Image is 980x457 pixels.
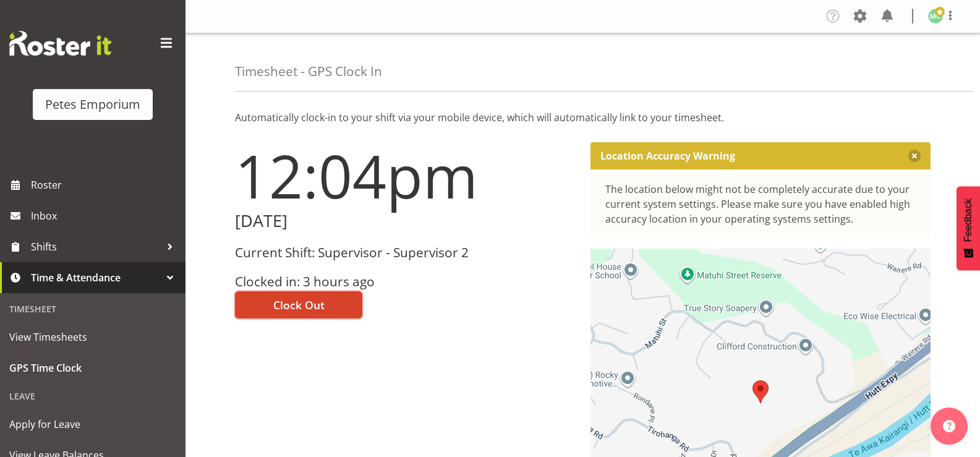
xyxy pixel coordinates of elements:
span: Roster [31,176,179,194]
span: GPS Time Clock [9,359,176,377]
div: The location below might not be completely accurate due to your current system settings. Please m... [605,182,916,226]
a: GPS Time Clock [3,352,182,383]
p: Location Accuracy Warning [600,150,735,162]
img: Rosterit website logo [9,31,111,56]
h2: [DATE] [235,211,576,231]
span: Feedback [963,199,974,242]
div: Leave [3,383,182,409]
span: Shifts [31,237,161,256]
a: View Timesheets [3,322,182,352]
button: Clock Out [235,291,362,318]
div: Petes Emporium [45,95,140,114]
span: View Timesheets [9,328,176,346]
a: Apply for Leave [3,409,182,440]
button: Feedback - Show survey [957,186,980,270]
p: Automatically clock-in to your shift via your mobile device, which will automatically link to you... [235,110,931,125]
span: Inbox [31,207,179,225]
span: Apply for Leave [9,415,176,434]
span: Clock Out [273,297,325,313]
button: Close message [908,150,921,162]
h4: Timesheet - GPS Clock In [235,64,382,79]
img: melissa-cowen2635.jpg [928,9,943,23]
h3: Current Shift: Supervisor - Supervisor 2 [235,246,576,260]
h1: 12:04pm [235,142,576,209]
img: help-xxl-2.png [943,420,955,432]
h3: Clocked in: 3 hours ago [235,275,576,289]
span: Time & Attendance [31,268,161,287]
div: Timesheet [3,296,182,322]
